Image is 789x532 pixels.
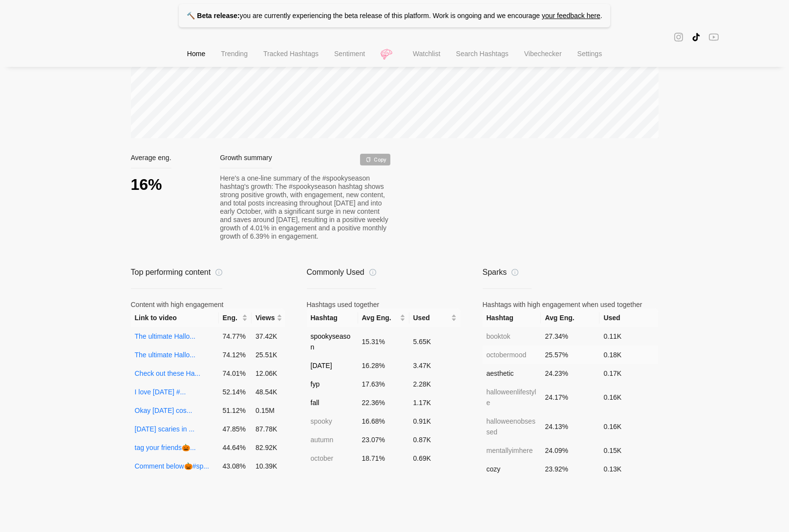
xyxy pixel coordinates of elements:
span: 0.15K [603,447,621,454]
span: fyp [311,380,320,388]
div: Growth summary [220,154,272,168]
a: Comment below🎃#sp... [135,462,209,470]
span: youtube [709,31,719,42]
span: 3.47K [413,362,431,369]
span: 18.71 % [362,454,385,462]
span: 51.12 % [223,407,246,414]
span: 24.13 % [545,423,568,430]
th: Hashtag [307,308,358,327]
span: 0.11K [603,332,621,340]
a: Okay [DATE] cos... [135,407,192,414]
span: 0.16K [603,423,621,430]
span: 15.31 % [362,338,385,346]
span: 25.51K [256,351,277,359]
td: octobermood [483,346,541,364]
span: 23.02 % [362,473,385,481]
div: Hashtags used together [307,301,461,308]
span: 48.54K [256,388,277,396]
span: 0.18K [603,351,621,359]
div: Sparks [483,268,532,277]
span: Home [187,50,205,58]
span: copy [366,157,371,162]
span: Used [413,312,449,323]
span: 74.77 % [223,332,246,340]
div: Content with high engagement [131,301,285,308]
span: 0.57K [413,473,431,481]
strong: 🔨 Beta release: [187,12,239,20]
td: aesthetic [483,364,541,383]
th: Avg Eng. [541,308,599,327]
span: 1.17K [413,399,431,407]
div: Hashtags with high engagement when used together [483,301,659,308]
span: Settings [577,50,602,58]
span: october [311,454,334,462]
div: 16% [131,174,213,195]
span: 10.39K [256,462,277,470]
span: [DATE] [311,362,332,369]
span: 0.13K [603,465,621,473]
span: 0.17K [603,369,621,377]
div: Top performing content [131,268,223,277]
span: 23.07 % [362,436,385,444]
span: 82.92K [256,444,277,451]
span: Avg Eng. [362,312,398,323]
span: info-circle [512,269,518,276]
span: 44.64 % [223,444,246,451]
a: The ultimate Hallo... [135,332,196,340]
span: 74.12 % [223,351,246,359]
th: Views [252,308,285,327]
th: Used [409,308,461,327]
th: Used [599,308,658,327]
span: 12.06K [256,369,277,377]
span: 74.01 % [223,369,246,377]
span: Trending [221,50,248,58]
span: 43.08 % [223,462,246,470]
span: fall [311,399,320,407]
span: Sentiment [334,50,365,58]
td: halloweenobsessed [483,412,541,441]
span: 87.78K [256,425,277,433]
td: mentallyimhere [483,441,541,460]
span: 17.63 % [362,380,385,388]
a: Check out these Ha... [135,369,201,377]
div: Here's a one-line summary of the #spookyseason hashtag's growth: The #spookyseason hashtag shows ... [220,174,390,241]
span: 24.23 % [545,369,568,377]
div: Copy [366,157,371,163]
span: 0.91K [413,417,431,425]
span: Search Hashtags [456,50,508,58]
span: spookyseason [311,332,351,351]
td: cozy [483,460,541,478]
span: 52.14 % [223,388,246,396]
th: Link to video [131,308,219,327]
span: 0.87K [413,436,431,444]
span: halloweentok [311,473,351,481]
span: 16.68 % [362,417,385,425]
span: Watchlist [413,50,440,58]
span: 25.57 % [545,351,568,359]
span: 27.34 % [545,332,568,340]
span: Eng. [223,312,240,323]
td: halloweenlifestyle [483,383,541,412]
a: your feedback here [542,12,600,20]
a: [DATE] scaries in ... [135,425,195,433]
div: Commonly Used [307,268,376,277]
th: Hashtag [483,308,541,327]
span: 0.15M [256,407,275,414]
span: instagram [674,31,683,42]
a: I love [DATE] #... [135,388,186,396]
span: 5.65K [413,338,431,346]
span: 2.28K [413,380,431,388]
span: autumn [311,436,334,444]
p: you are currently experiencing the beta release of this platform. Work is ongoing and we encourage . [179,4,610,27]
td: booktok [483,327,541,346]
span: 24.17 % [545,393,568,401]
div: Average eng. [131,154,171,168]
span: info-circle [215,269,222,276]
span: info-circle [369,269,376,276]
span: 24.09 % [545,447,568,454]
span: 37.42K [256,332,277,340]
span: Vibechecker [524,50,562,58]
a: tag your friends🎃... [135,444,196,451]
a: The ultimate Hallo... [135,351,196,359]
div: Copy [360,154,390,165]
